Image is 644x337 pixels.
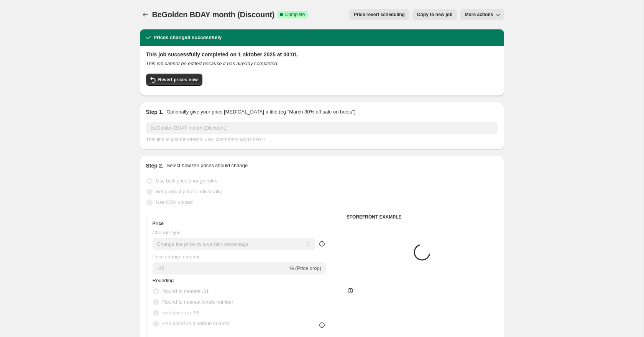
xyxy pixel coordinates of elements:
[156,178,217,184] span: Use bulk price change rules
[153,278,174,283] span: Rounding
[318,240,326,248] div: help
[154,34,222,41] h2: Prices changed successfully
[412,9,457,20] button: Copy to new job
[289,265,321,271] span: % (Price drop)
[146,122,498,134] input: 30% off holiday sale
[156,189,222,194] span: Set product prices individually
[163,310,200,316] span: End prices in .99
[166,108,355,116] p: Optionally give your price [MEDICAL_DATA] a title (eg "March 30% off sale on boots")
[163,299,233,305] span: Round to nearest whole number
[140,9,151,20] button: Price change jobs
[158,77,198,83] span: Revert prices now
[146,51,498,58] h2: This job successfully completed on 1 oktober 2025 at 00:01.
[152,10,275,19] span: BeGolden BDAY month (Discount)
[146,108,164,116] h2: Step 1.
[156,199,193,205] span: Use CSV upload
[460,9,504,20] button: More actions
[163,288,209,294] span: Round to nearest .01
[146,74,202,86] button: Revert prices now
[153,220,164,227] h3: Price
[146,162,164,169] h2: Step 2.
[349,9,409,20] button: Price revert scheduling
[166,162,248,169] p: Select how the prices should change
[146,61,279,66] i: This job cannot be edited because it has already completed.
[417,12,453,18] span: Copy to new job
[465,12,493,18] span: More actions
[347,214,498,220] h6: STOREFRONT EXAMPLE
[153,254,200,260] span: Price change amount
[163,321,230,326] span: End prices in a certain number
[146,136,265,142] span: This title is just for internal use, customers won't see it
[285,12,305,18] span: Complete
[354,12,405,18] span: Price revert scheduling
[153,262,288,275] input: -15
[153,230,181,235] span: Change type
